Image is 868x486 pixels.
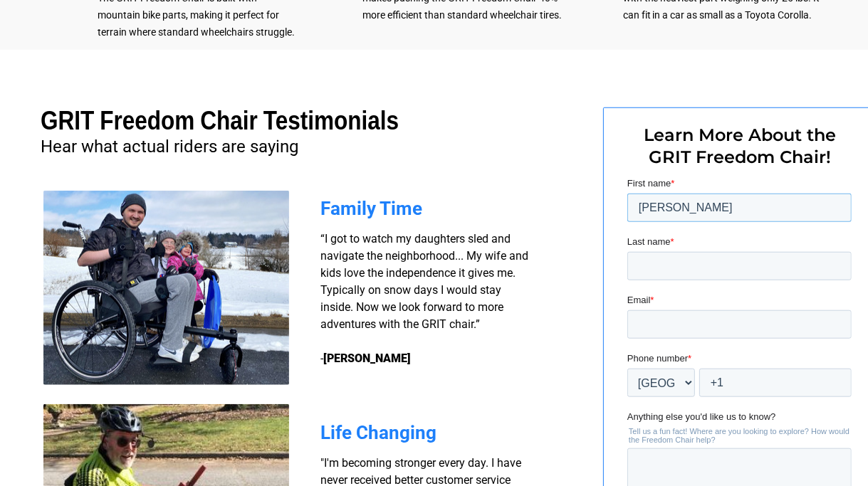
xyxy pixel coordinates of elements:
span: Hear what actual riders are saying [41,137,298,157]
span: Learn More About the GRIT Freedom Chair! [644,125,836,167]
span: Family Time [320,198,422,219]
strong: [PERSON_NAME] [323,352,411,365]
span: Life Changing [320,422,436,443]
span: GRIT Freedom Chair Testimonials [41,106,399,135]
span: “I got to watch my daughters sled and navigate the neighborhood... My wife and kids love the inde... [320,232,528,365]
